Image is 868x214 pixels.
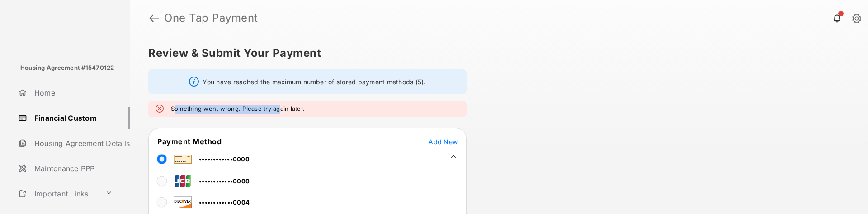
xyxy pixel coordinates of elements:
[199,155,250,163] span: ••••••••••••0000
[16,64,114,73] p: - Housing Agreement #15470122
[199,199,250,206] span: ••••••••••••0004
[164,13,258,23] strong: One Tap Payment
[14,158,130,179] a: Maintenance PPP
[14,183,102,205] a: Important Links
[148,69,467,94] div: You have reached the maximum number of stored payment methods (5).
[429,138,458,146] span: Add New
[157,137,222,146] span: Payment Method
[14,107,130,129] a: Financial Custom
[429,137,458,146] button: Add New
[14,82,130,104] a: Home
[14,132,130,154] a: Housing Agreement Details
[199,178,250,185] span: ••••••••••••0000
[148,48,843,59] h5: Review & Submit Your Payment
[171,105,305,114] em: Something went wrong. Please try again later.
